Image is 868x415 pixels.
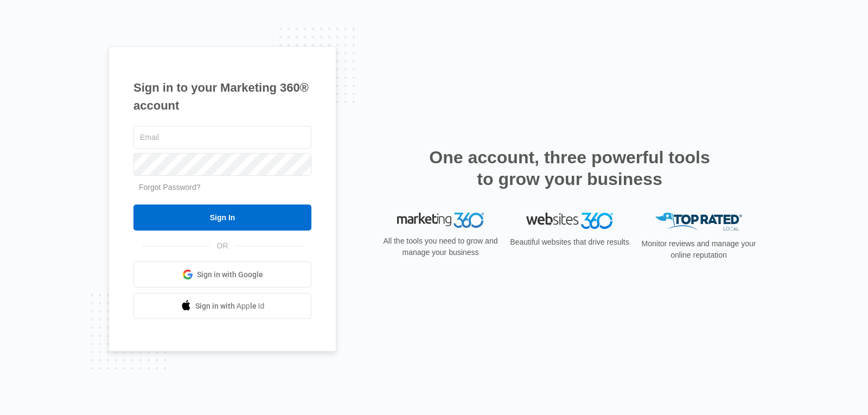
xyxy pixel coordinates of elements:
a: Sign in with Apple Id [133,293,311,319]
img: Websites 360 [526,213,613,228]
img: Marketing 360 [397,213,484,228]
a: Forgot Password? [139,183,201,191]
h2: One account, three powerful tools to grow your business [426,146,713,190]
span: Sign in with Apple Id [195,301,265,312]
p: Monitor reviews and manage your online reputation [638,238,759,261]
input: Sign In [133,205,311,231]
span: OR [209,240,236,252]
img: Top Rated Local [655,213,742,231]
h1: Sign in to your Marketing 360® account [133,79,311,114]
input: Email [133,126,311,149]
a: Sign in with Google [133,261,311,288]
span: Sign in with Google [197,269,263,280]
p: Beautiful websites that drive results [509,237,630,248]
p: All the tools you need to grow and manage your business [380,235,501,258]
